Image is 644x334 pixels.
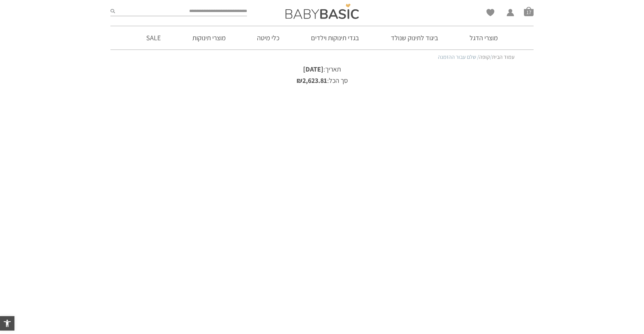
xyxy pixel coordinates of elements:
[492,53,515,61] a: עמוד הבית
[303,65,323,74] strong: [DATE]
[286,4,359,19] img: Baby Basic בגדי תינוקות וילדים אונליין
[486,9,494,16] a: Wishlist
[141,76,503,85] li: סך הכל:
[479,53,490,61] a: קופה
[129,53,515,61] nav: Breadcrumb
[301,26,369,50] a: בגדי תינוקות וילדים
[524,7,534,16] a: סל קניות17
[524,7,534,16] span: סל קניות
[297,76,302,85] span: ₪
[136,26,171,50] a: SALE
[380,26,449,50] a: ביגוד לתינוק שנולד
[486,9,494,19] span: Wishlist
[459,26,508,50] a: מוצרי הדגל
[247,26,290,50] a: כלי מיטה
[297,76,327,85] span: 2,623.81
[141,64,503,74] li: תאריך:
[182,26,236,50] a: מוצרי תינוקות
